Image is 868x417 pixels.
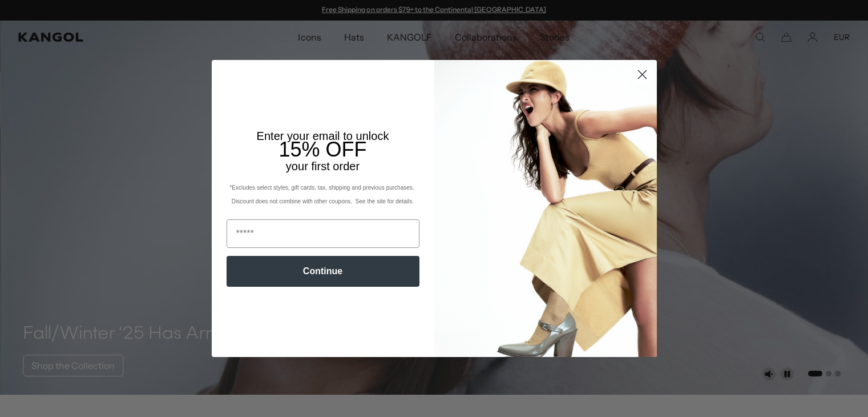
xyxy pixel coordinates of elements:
button: Close dialog [632,65,652,85]
span: Enter your email to unlock [257,130,389,142]
span: your first order [286,160,360,173]
span: *Excludes select styles, gift cards, tax, shipping and previous purchases. Discount does not comb... [229,185,415,205]
input: Email [227,219,419,248]
span: 15% OFF [278,138,366,161]
img: 93be19ad-e773-4382-80b9-c9d740c9197f.jpeg [434,60,657,357]
button: Continue [227,256,419,287]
